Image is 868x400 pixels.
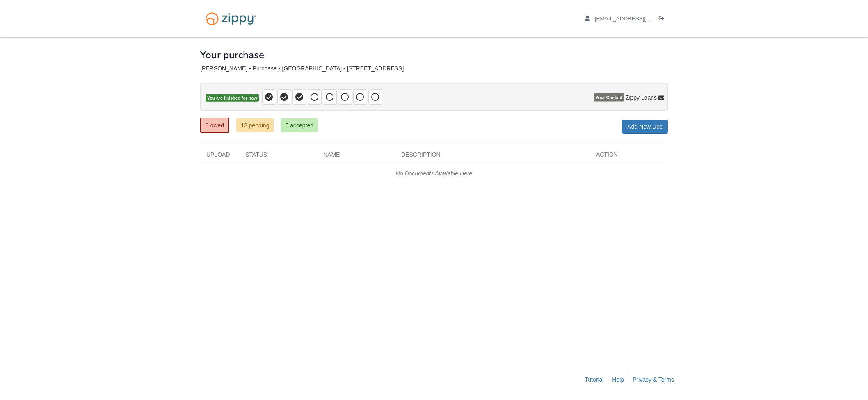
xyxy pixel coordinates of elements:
[590,150,668,163] div: Action
[239,150,317,163] div: Status
[236,118,274,132] a: 13 pending
[622,120,668,134] a: Add New Doc
[633,376,674,383] a: Privacy & Terms
[281,118,318,132] a: 5 accepted
[659,16,668,24] a: Log out
[317,150,395,163] div: Name
[200,8,261,29] img: Logo
[200,118,229,133] a: 0 owed
[200,150,239,163] div: Upload
[612,376,624,383] a: Help
[395,150,590,163] div: Description
[626,93,657,102] span: Zippy Loans
[594,93,624,102] span: Your Contact
[585,16,689,24] a: edit profile
[595,16,689,22] span: toshafunes@gmail.com
[585,376,603,383] a: Tutorial
[206,94,259,102] span: You are finished for now
[200,65,668,72] div: [PERSON_NAME] - Purchase • [GEOGRAPHIC_DATA] • [STREET_ADDRESS]
[396,170,473,177] em: No Documents Available Here
[200,50,264,60] h1: Your purchase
